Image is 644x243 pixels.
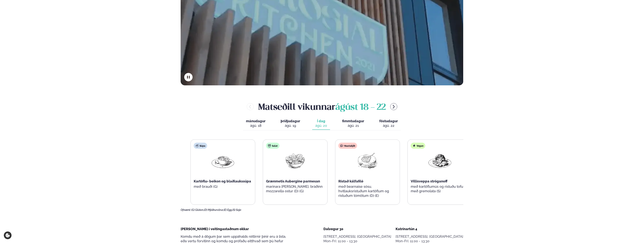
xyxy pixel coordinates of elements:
[355,152,380,169] img: Lamb-Meat.png
[281,119,300,123] span: þriðjudagur
[315,123,327,128] div: ágú. 20
[246,123,265,128] div: ágú. 18
[211,152,235,169] img: Soup.png
[376,117,401,130] button: föstudagur ágú. 22
[396,234,463,239] p: [STREET_ADDRESS], [GEOGRAPHIC_DATA]
[194,179,251,183] span: Kartöflu- beikon og blaðlaukssúpa
[323,234,391,239] p: [STREET_ADDRESS], [GEOGRAPHIC_DATA]
[428,152,452,169] img: Vegan.png
[312,117,330,130] button: Í dag ágú. 20
[396,227,463,231] div: Katrínartún 4
[266,143,279,149] div: Salat
[243,117,269,130] button: mánudagur ágú. 18
[258,100,386,113] h2: Matseðill vikunnar
[342,119,364,123] span: fimmtudagur
[4,231,12,239] a: Cookie settings
[204,208,224,211] span: (D) Mjólkurvörur,
[411,179,447,183] span: Villisveppa stróganoff
[323,227,391,231] div: Dalvegur 30
[266,179,320,183] span: Grænmetis Aubergine parmesan
[411,184,469,193] p: með kartöflumús og ristuðu tofu með gremolata (S)
[268,144,271,147] img: salad.svg
[278,117,303,130] button: þriðjudagur ágú. 19
[194,143,207,149] div: Súpa
[339,117,367,130] button: fimmtudagur ágú. 21
[338,184,397,198] p: með bearnaise sósu, hvítlauksristuðum kartöflum og ristuðum tómötum (D) (E)
[181,227,249,231] span: [PERSON_NAME] í veitingastaðnum okkar
[340,144,343,147] img: beef.svg
[246,119,265,123] span: mánudagur
[315,119,327,123] span: Í dag
[335,103,386,112] span: ágúst 18 - 22
[181,208,191,211] span: Ofnæmi:
[342,123,364,128] div: ágú. 21
[266,184,324,193] p: marinara [PERSON_NAME], bráðinn mozzarella ostur (D) (G)
[281,123,300,128] div: ágú. 19
[224,208,232,211] span: (E) Egg,
[283,152,307,169] img: Salad.png
[413,144,416,147] img: Vegan.svg
[379,119,398,123] span: föstudagur
[390,103,397,110] button: menu-btn-right
[379,123,398,128] div: ágú. 22
[196,144,199,147] img: soup.svg
[191,208,204,211] span: (G) Glúten,
[247,103,254,110] button: menu-btn-left
[338,143,357,149] div: Nautakjöt
[194,184,252,189] p: með brauði (G)
[411,143,425,149] div: Vegan
[232,208,241,211] span: (S) Soja
[338,179,363,183] span: Ristað kálfafilé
